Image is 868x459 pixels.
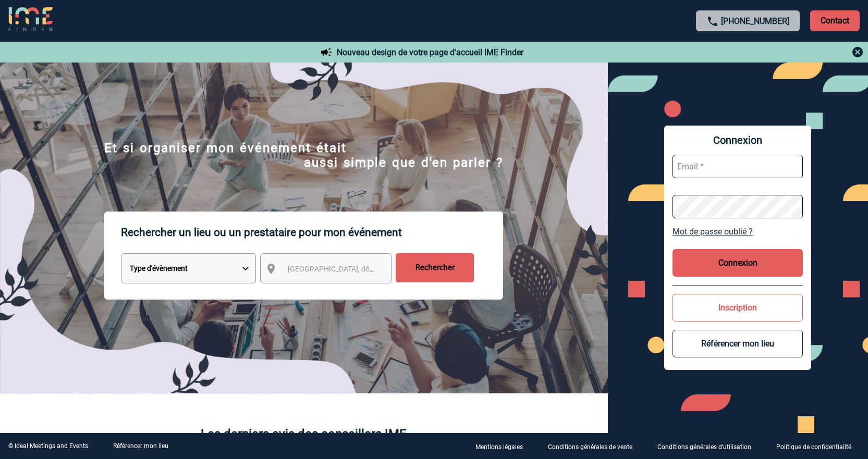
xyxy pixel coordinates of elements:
[673,330,803,357] button: Référencer mon lieu
[768,441,868,451] a: Politique de confidentialité
[706,15,719,28] img: call-24-px.png
[673,294,803,321] button: Inscription
[8,442,88,450] div: © Ideal Meetings and Events
[396,253,474,282] input: Rechercher
[548,443,632,451] p: Conditions générales de vente
[113,442,168,450] a: Référencer mon lieu
[657,443,751,451] p: Conditions générales d'utilisation
[673,227,803,237] a: Mot de passe oublié ?
[467,441,540,451] a: Mentions légales
[673,155,803,178] input: Email *
[810,10,860,31] p: Contact
[121,212,503,253] p: Rechercher un lieu ou un prestataire pour mon événement
[540,441,649,451] a: Conditions générales de vente
[475,443,523,451] p: Mentions légales
[649,441,768,451] a: Conditions générales d'utilisation
[673,134,803,146] span: Connexion
[288,265,433,273] span: [GEOGRAPHIC_DATA], département, région...
[721,16,789,26] a: [PHONE_NUMBER]
[673,249,803,277] button: Connexion
[776,443,851,451] p: Politique de confidentialité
